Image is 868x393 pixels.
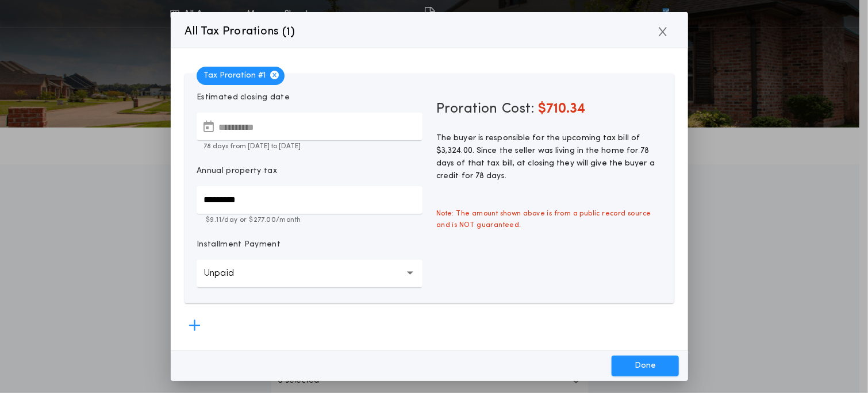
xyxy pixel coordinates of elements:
button: Unpaid [197,260,423,287]
span: The buyer is responsible for the upcoming tax bill of $3,324.00. Since the seller was living in t... [436,134,655,180]
span: Proration [436,100,497,118]
p: Unpaid [203,267,252,280]
p: All Tax Prorations ( ) [185,22,295,41]
input: Annual property tax [197,186,423,214]
span: 1 [286,26,290,38]
p: Estimated closing date [197,92,423,103]
span: Cost: [502,102,535,116]
p: Annual property tax [197,165,277,177]
span: $710.34 [538,102,585,116]
p: $9.11 /day or $277.00 /month [197,215,423,225]
button: Done [612,356,679,376]
p: 78 days from [DATE] to [DATE] [197,141,423,152]
p: Installment Payment [197,239,281,251]
span: Tax Proration # 1 [197,67,285,85]
span: Note: The amount shown above is from a public record source and is NOT guaranteed. [429,201,669,238]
